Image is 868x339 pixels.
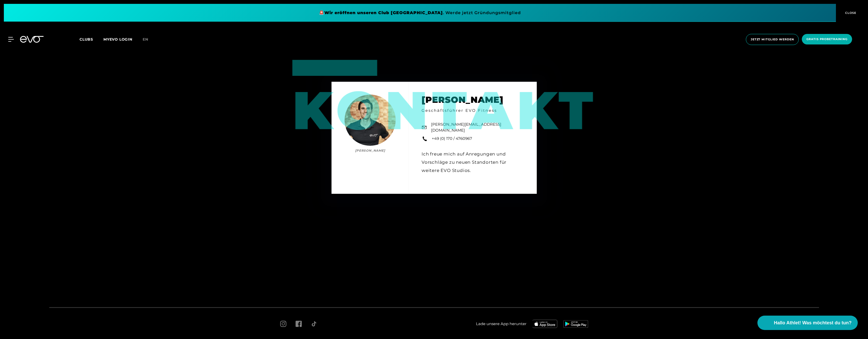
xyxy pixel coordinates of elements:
[432,136,472,142] a: +49 (0) 170 / 4760967
[103,37,132,42] a: MYEVO LOGIN
[80,37,103,42] a: Clubs
[757,316,858,330] button: Hallo Athlet! Was möchtest du tun?
[431,122,524,133] a: [PERSON_NAME][EMAIL_ADDRESS][DOMAIN_NAME]
[774,319,852,326] span: Hallo Athlet! Was möchtest du tun?
[844,11,856,15] span: CLOSE
[836,4,864,22] button: CLOSE
[143,36,154,42] a: en
[476,321,526,327] span: Lade unsere App herunter
[80,37,93,42] span: Clubs
[800,34,854,45] a: Gratis Probetraining
[806,37,847,41] span: Gratis Probetraining
[143,37,148,42] span: en
[533,320,557,328] img: evofitness app
[744,34,800,45] a: Jetzt Mitglied werden
[563,320,588,327] img: evofitness app
[751,37,794,42] span: Jetzt Mitglied werden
